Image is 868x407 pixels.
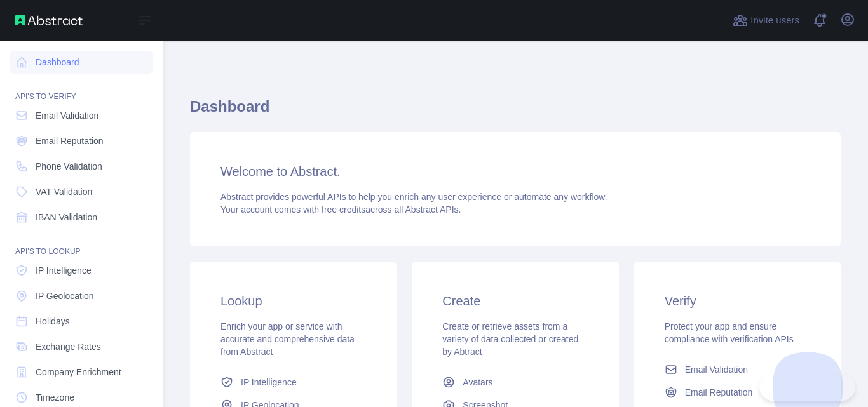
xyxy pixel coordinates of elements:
a: IP Geolocation [10,284,153,307]
span: Email Validation [36,109,98,122]
h3: Welcome to Abstract. [220,163,810,180]
span: Email Reputation [36,135,104,147]
span: Timezone [36,391,74,404]
span: Phone Validation [36,160,102,173]
a: Holidays [10,310,153,333]
span: Exchange Rates [36,340,101,353]
span: Invite users [750,13,799,28]
h3: Lookup [220,292,366,310]
a: IP Intelligence [215,371,371,394]
a: IP Intelligence [10,259,153,282]
div: API'S TO LOOKUP [10,231,153,257]
div: API'S TO VERIFY [10,76,153,102]
a: Email Reputation [10,130,153,152]
img: Abstract API [15,15,83,25]
span: free credits [322,204,365,215]
a: Dashboard [10,51,153,74]
a: IBAN Validation [10,206,153,229]
h3: Create [442,292,588,310]
span: IP Geolocation [36,290,94,302]
span: Company Enrichment [36,366,121,378]
span: Holidays [36,315,70,328]
a: Company Enrichment [10,361,153,384]
span: Enrich your app or service with accurate and comprehensive data from Abstract [220,321,355,357]
span: Email Reputation [685,386,753,399]
span: Protect your app and ensure compliance with verification APIs [665,321,794,344]
a: VAT Validation [10,180,153,203]
h1: Dashboard [190,97,841,127]
button: Invite users [730,10,802,30]
a: Avatars [437,371,593,394]
span: VAT Validation [36,185,92,198]
h3: Verify [665,292,810,310]
a: Email Validation [10,104,153,127]
iframe: Toggle Customer Support [759,374,855,401]
span: IP Intelligence [241,376,297,389]
span: IP Intelligence [36,264,92,277]
a: Exchange Rates [10,335,153,358]
span: Create or retrieve assets from a variety of data collected or created by Abtract [442,321,578,357]
span: Email Validation [685,363,748,376]
span: Abstract provides powerful APIs to help you enrich any user experience or automate any workflow. [220,192,607,202]
a: Phone Validation [10,155,153,178]
span: IBAN Validation [36,211,97,224]
a: Email Validation [660,358,815,381]
a: Email Reputation [660,381,815,404]
span: Avatars [463,376,492,389]
span: Your account comes with across all Abstract APIs. [220,204,461,215]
